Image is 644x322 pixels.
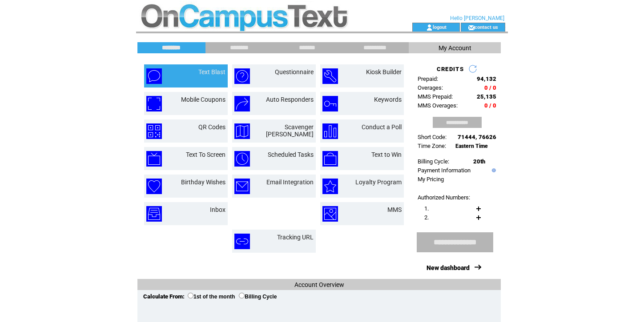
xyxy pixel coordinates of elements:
img: auto-responders.png [234,96,250,111]
span: My Account [439,44,471,52]
a: Scavenger [PERSON_NAME] [266,123,314,138]
span: 71444, 76626 [458,134,496,140]
a: Inbox [210,206,225,213]
input: Billing Cycle [239,293,245,298]
img: questionnaire.png [234,68,250,84]
span: 0 / 0 [484,102,496,109]
img: keywords.png [322,96,338,111]
a: Kiosk Builder [366,68,402,76]
a: Questionnaire [275,68,314,76]
a: Auto Responders [266,96,314,103]
a: Birthday Wishes [181,179,225,186]
img: tracking-url.png [234,234,250,249]
input: 1st of the month [188,293,193,298]
a: logout [433,24,447,30]
span: 2. [424,214,429,221]
label: Billing Cycle [239,294,277,300]
span: CREDITS [437,66,464,72]
span: 25,135 [477,93,496,100]
span: 0 / 0 [484,84,496,91]
a: Payment Information [418,167,471,174]
span: 94,132 [477,76,496,82]
a: contact us [475,24,498,30]
span: Calculate From: [143,293,185,300]
img: contact_us_icon.gif [468,24,475,31]
span: Overages: [418,84,443,91]
a: QR Codes [198,123,225,131]
span: 20th [473,158,485,165]
a: New dashboard [427,264,470,271]
span: Account Overview [294,281,344,288]
img: text-blast.png [146,68,162,84]
a: Loyalty Program [355,179,402,186]
label: 1st of the month [188,294,235,300]
img: text-to-screen.png [146,151,162,167]
a: Keywords [374,96,402,103]
img: scavenger-hunt.png [234,123,250,139]
a: Scheduled Tasks [268,151,314,158]
img: email-integration.png [234,179,250,194]
img: loyalty-program.png [322,179,338,194]
a: MMS [387,206,402,213]
span: Billing Cycle: [418,158,449,165]
a: Text to Win [371,151,402,158]
span: Short Code: [418,134,447,140]
span: Eastern Time [455,143,488,149]
span: Prepaid: [418,76,438,82]
span: Hello [PERSON_NAME] [450,15,504,21]
img: kiosk-builder.png [322,68,338,84]
img: help.gif [490,168,496,172]
img: mms.png [322,206,338,222]
img: conduct-a-poll.png [322,123,338,139]
a: My Pricing [418,176,444,183]
span: MMS Overages: [418,102,458,109]
span: Authorized Numbers: [418,194,470,201]
span: 1. [424,205,429,212]
img: birthday-wishes.png [146,179,162,194]
a: Email Integration [266,179,314,186]
img: account_icon.gif [426,24,433,31]
img: mobile-coupons.png [146,96,162,111]
a: Text Blast [198,68,225,76]
img: text-to-win.png [322,151,338,167]
span: MMS Prepaid: [418,93,453,100]
a: Mobile Coupons [181,96,225,103]
img: scheduled-tasks.png [234,151,250,167]
img: inbox.png [146,206,162,222]
span: Time Zone: [418,143,446,149]
img: qr-codes.png [146,123,162,139]
a: Tracking URL [277,234,314,241]
a: Text To Screen [186,151,225,158]
a: Conduct a Poll [362,123,402,131]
